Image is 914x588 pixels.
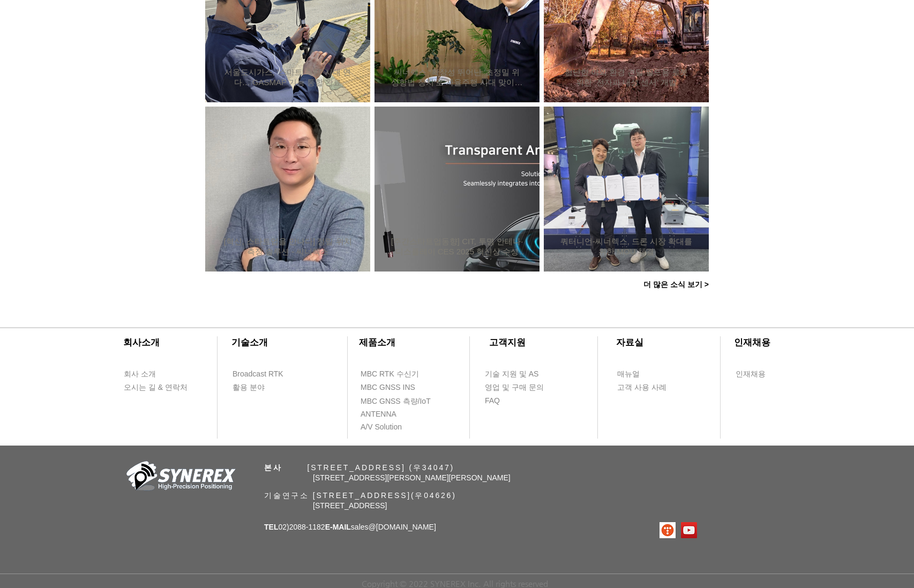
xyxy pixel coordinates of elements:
span: 활용 분야 [233,382,265,393]
span: 02)2088-1182 sales [264,523,436,531]
a: 영업 및 구매 문의 [484,381,546,394]
iframe: Wix Chat [716,251,914,588]
a: 서울도시가스, ‘스마트 측량’ 시대 연다… GASMAP 기능 통합 완료 [221,67,354,88]
ul: SNS 모음 [660,522,697,538]
span: MBC RTK 수신기 [361,369,419,380]
img: 회사_로고-removebg-preview.png [121,460,238,495]
img: 티스토리로고 [660,522,676,538]
span: Broadcast RTK [233,369,283,380]
span: 오시는 길 & 연락처 [124,382,188,393]
a: [주간스타트업동향] CIT, 투명 안테나·디스플레이 CES 2025 혁신상 수상 外 [391,236,523,257]
a: @[DOMAIN_NAME] [369,523,436,531]
span: 회사 소개 [124,369,156,380]
a: Broadcast RTK [232,367,294,381]
a: A/V Solution [360,420,422,434]
span: 더 많은 소식 보기 > [643,280,709,290]
span: ​고객지원 [489,337,526,348]
span: ANTENNA [361,409,396,420]
a: MBC GNSS 측량/IoT [360,395,454,408]
span: ​회사소개 [123,337,160,348]
a: 회사 소개 [123,367,185,381]
span: A/V Solution [361,422,402,433]
span: E-MAIL [325,523,351,531]
a: FAQ [484,394,546,408]
span: ​기술소개 [231,337,268,348]
a: MBC RTK 수신기 [360,367,440,381]
a: 오시는 길 & 연락처 [123,381,196,394]
h2: 씨너렉스 “확장성 뛰어난 ‘초정밀 위성항법 장치’로 자율주행 시대 맞이할 것” [391,67,523,88]
span: [STREET_ADDRESS] [313,501,387,510]
span: 영업 및 구매 문의 [485,382,544,393]
a: 쿼터니언-씨너렉스, 드론 시장 확대를 위한 MOU 체결 [560,236,693,257]
a: MBC GNSS INS [360,381,427,394]
a: 더 많은 소식 보기 > [636,274,716,296]
span: [STREET_ADDRESS][PERSON_NAME][PERSON_NAME] [313,473,511,482]
span: 기술연구소 [STREET_ADDRESS](우04626) [264,491,456,500]
span: 본사 [264,463,282,472]
span: Copyright © 2022 SYNEREX Inc. All rights reserved [362,579,548,588]
a: 씨너렉스 “확장성 뛰어난 ‘초정밀 위성항법 장치’로 자율주행 시대 맞이할 것” [391,67,523,88]
a: 험난한 야외 환경 견딜 필드용 로봇 위한 ‘전자파 내성 센서’ 개발 [560,67,693,88]
a: 고객 사용 사례 [617,381,678,394]
a: 기술 지원 및 AS [484,367,565,381]
span: MBC GNSS 측량/IoT [361,396,431,407]
a: [혁신, 스타트업을 만나다] 정밀 위치측정 솔루션 - 씨너렉스 [221,236,354,257]
a: 매뉴얼 [617,367,678,381]
h2: 험난한 야외 환경 견딜 필드용 로봇 위한 ‘전자파 내성 센서’ 개발 [560,67,693,88]
span: 매뉴얼 [617,369,640,380]
span: 고객 사용 사례 [617,382,666,393]
span: ​자료실 [616,337,643,348]
span: 기술 지원 및 AS [485,369,538,380]
a: ANTENNA [360,408,422,421]
h2: 서울도시가스, ‘스마트 측량’ 시대 연다… GASMAP 기능 통합 완료 [221,67,354,88]
span: MBC GNSS INS [361,382,415,393]
img: 유튜브 사회 아이콘 [681,522,697,538]
span: TEL [264,523,278,531]
span: ​제품소개 [359,337,395,348]
span: FAQ [485,396,500,406]
span: ​ [STREET_ADDRESS] (우34047) [264,463,454,472]
a: 활용 분야 [232,381,294,394]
